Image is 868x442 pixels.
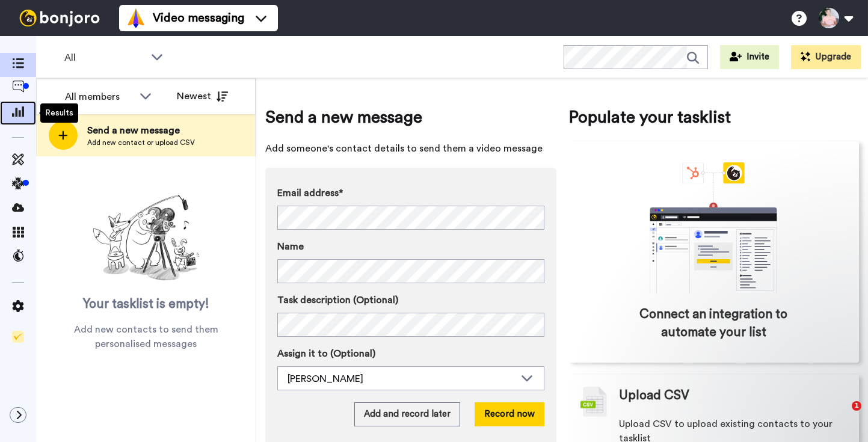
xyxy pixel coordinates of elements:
[87,123,195,138] span: Send a new message
[288,372,515,386] div: [PERSON_NAME]
[168,84,237,108] button: Newest
[265,105,556,129] span: Send a new message
[475,402,544,426] button: Record now
[277,239,304,254] span: Name
[40,103,78,123] div: Results
[852,401,861,411] span: 1
[87,138,195,147] span: Add new contact or upload CSV
[64,51,145,65] span: All
[86,190,206,286] img: ready-set-action.png
[623,162,804,293] div: animation
[791,45,861,69] button: Upgrade
[12,331,24,343] img: Checklist.svg
[827,401,856,430] iframe: Intercom live chat
[54,322,238,351] span: Add new contacts to send them personalised messages
[65,90,134,104] div: All members
[277,346,544,361] label: Assign it to (Optional)
[620,305,808,342] span: Connect an integration to automate your list
[277,293,544,307] label: Task description (Optional)
[720,45,779,69] button: Invite
[126,8,146,28] img: vm-color.svg
[265,141,556,156] span: Add someone's contact details to send them a video message
[627,325,868,410] iframe: Intercom notifications message
[277,186,544,200] label: Email address*
[580,387,607,417] img: csv-grey.png
[83,295,209,313] span: Your tasklist is empty!
[153,10,244,26] span: Video messaging
[619,387,689,405] span: Upload CSV
[354,402,460,426] button: Add and record later
[14,10,105,26] img: bj-logo-header-white.svg
[568,105,860,129] span: Populate your tasklist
